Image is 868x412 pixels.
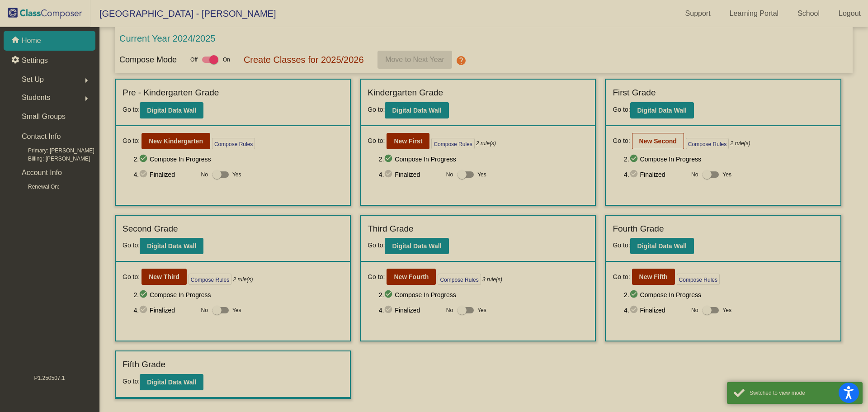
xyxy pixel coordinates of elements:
[139,154,150,165] mat-icon: check_circle
[140,238,203,254] button: Digital Data Wall
[123,106,140,113] span: Go to:
[629,289,640,300] mat-icon: check_circle
[139,289,150,300] mat-icon: check_circle
[385,238,448,254] button: Digital Data Wall
[90,6,276,21] span: [GEOGRAPHIC_DATA] - [PERSON_NAME]
[147,242,196,250] b: Digital Data Wall
[22,110,66,123] p: Small Groups
[379,154,589,165] span: 2. Compose In Progress
[446,170,453,179] span: No
[482,275,502,284] i: 3 rule(s)
[123,223,178,236] label: Second Grade
[201,306,208,314] span: No
[379,305,442,316] span: 4. Finalized
[123,242,140,249] span: Go to:
[22,35,41,46] p: Home
[368,106,385,113] span: Go to:
[368,242,385,249] span: Go to:
[22,166,62,179] p: Account Info
[632,133,684,149] button: New Second
[639,137,677,145] b: New Second
[140,102,203,118] button: Digital Data Wall
[139,305,150,316] mat-icon: check_circle
[446,306,453,314] span: No
[232,305,241,316] span: Yes
[387,269,436,285] button: New Fourth
[223,56,230,64] span: On
[142,269,187,285] button: New Third
[133,305,196,316] span: 4. Finalized
[613,272,630,282] span: Go to:
[123,358,165,371] label: Fifth Grade
[133,154,343,165] span: 2. Compose In Progress
[147,379,196,386] b: Digital Data Wall
[831,6,868,21] a: Logout
[629,169,640,180] mat-icon: check_circle
[613,242,630,249] span: Go to:
[368,86,443,99] label: Kindergarten Grade
[385,56,444,63] span: Move to Next Year
[639,273,668,280] b: New Fifth
[722,169,731,180] span: Yes
[212,138,255,149] button: Compose Rules
[81,75,92,86] mat-icon: arrow_right
[119,32,215,45] p: Current Year 2024/2025
[384,289,395,300] mat-icon: check_circle
[613,136,630,146] span: Go to:
[476,139,496,147] i: 2 rule(s)
[377,51,452,69] button: Move to Next Year
[630,238,694,254] button: Digital Data Wall
[149,273,179,280] b: New Third
[384,169,395,180] mat-icon: check_circle
[613,86,656,99] label: First Grade
[629,305,640,316] mat-icon: check_circle
[637,242,687,250] b: Digital Data Wall
[392,242,441,250] b: Digital Data Wall
[790,6,827,21] a: School
[368,136,385,146] span: Go to:
[392,107,441,114] b: Digital Data Wall
[750,389,856,397] div: Switched to view mode
[22,91,50,104] span: Students
[119,54,177,66] p: Compose Mode
[379,169,442,180] span: 4. Finalized
[140,374,203,390] button: Digital Data Wall
[722,305,731,316] span: Yes
[22,55,48,66] p: Settings
[394,137,422,145] b: New First
[686,138,729,149] button: Compose Rules
[722,6,786,21] a: Learning Portal
[123,136,140,146] span: Go to:
[139,169,150,180] mat-icon: check_circle
[637,107,687,114] b: Digital Data Wall
[384,154,395,165] mat-icon: check_circle
[624,154,834,165] span: 2. Compose In Progress
[133,289,343,300] span: 2. Compose In Progress
[624,289,834,300] span: 2. Compose In Progress
[147,107,196,114] b: Digital Data Wall
[81,93,92,104] mat-icon: arrow_right
[14,155,90,163] span: Billing: [PERSON_NAME]
[379,289,589,300] span: 2. Compose In Progress
[632,269,675,285] button: New Fifth
[22,73,44,86] span: Set Up
[431,138,474,149] button: Compose Rules
[123,272,140,282] span: Go to:
[142,133,210,149] button: New Kindergarten
[456,55,467,66] mat-icon: help
[394,273,429,280] b: New Fourth
[190,56,198,64] span: Off
[613,223,664,236] label: Fourth Grade
[384,305,395,316] mat-icon: check_circle
[624,305,687,316] span: 4. Finalized
[123,86,219,99] label: Pre - Kindergarten Grade
[624,169,687,180] span: 4. Finalized
[691,170,698,179] span: No
[630,102,694,118] button: Digital Data Wall
[123,378,140,385] span: Go to:
[14,147,94,155] span: Primary: [PERSON_NAME]
[691,306,698,314] span: No
[613,106,630,113] span: Go to:
[14,183,59,191] span: Renewal On:
[629,154,640,165] mat-icon: check_circle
